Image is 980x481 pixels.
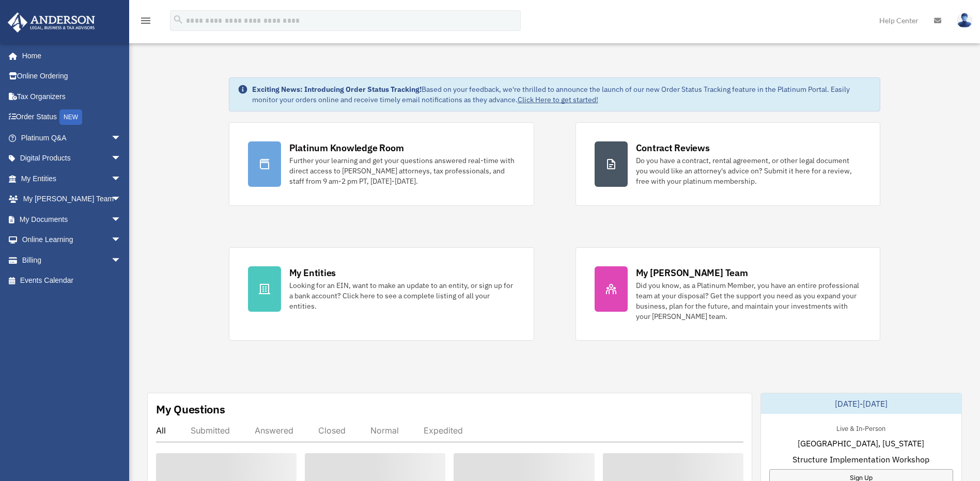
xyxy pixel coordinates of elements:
[255,425,293,436] div: Answered
[289,266,336,279] div: My Entities
[7,127,137,148] a: Platinum Q&Aarrow_drop_down
[252,84,872,105] div: Based on your feedback, we're thrilled to announce the launch of our new Order Status Tracking fe...
[7,270,137,291] a: Events Calendar
[792,453,929,466] span: Structure Implementation Workshop
[7,45,132,66] a: Home
[575,122,881,206] a: Contract Reviews Do you have a contract, rental agreement, or other legal document you would like...
[957,13,972,28] img: User Pic
[289,155,515,186] div: Further your learning and get your questions answered real-time with direct access to [PERSON_NAM...
[229,247,534,341] a: My Entities Looking for an EIN, want to make an update to an entity, or sign up for a bank accoun...
[636,266,748,279] div: My [PERSON_NAME] Team
[111,168,132,189] span: arrow_drop_down
[7,66,137,87] a: Online Ordering
[828,422,894,433] div: Live & In-Person
[191,425,230,436] div: Submitted
[636,280,862,322] div: Did you know, as a Platinum Member, you have an entire professional team at your disposal? Get th...
[229,122,534,206] a: Platinum Knowledge Room Further your learning and get your questions answered real-time with dire...
[173,14,184,25] i: search
[111,230,132,251] span: arrow_drop_down
[424,425,463,436] div: Expedited
[7,209,137,230] a: My Documentsarrow_drop_down
[798,437,924,450] span: [GEOGRAPHIC_DATA], [US_STATE]
[111,189,132,210] span: arrow_drop_down
[7,168,137,189] a: My Entitiesarrow_drop_down
[5,12,98,33] img: Anderson Advisors Platinum Portal
[636,141,710,154] div: Contract Reviews
[518,95,598,104] a: Click Here to get started!
[156,402,225,417] div: My Questions
[7,250,137,270] a: Billingarrow_drop_down
[111,127,132,149] span: arrow_drop_down
[370,425,399,436] div: Normal
[761,393,961,414] div: [DATE]-[DATE]
[156,425,166,436] div: All
[111,148,132,169] span: arrow_drop_down
[575,247,881,341] a: My [PERSON_NAME] Team Did you know, as a Platinum Member, you have an entire professional team at...
[7,230,137,250] a: Online Learningarrow_drop_down
[139,14,152,27] i: menu
[289,141,404,154] div: Platinum Knowledge Room
[139,18,152,27] a: menu
[7,107,137,128] a: Order StatusNEW
[111,250,132,271] span: arrow_drop_down
[252,85,422,94] strong: Exciting News: Introducing Order Status Tracking!
[7,86,137,107] a: Tax Organizers
[59,109,82,125] div: NEW
[111,209,132,230] span: arrow_drop_down
[318,425,346,436] div: Closed
[636,155,862,186] div: Do you have a contract, rental agreement, or other legal document you would like an attorney's ad...
[289,280,515,311] div: Looking for an EIN, want to make an update to an entity, or sign up for a bank account? Click her...
[7,148,137,169] a: Digital Productsarrow_drop_down
[7,189,137,210] a: My [PERSON_NAME] Teamarrow_drop_down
